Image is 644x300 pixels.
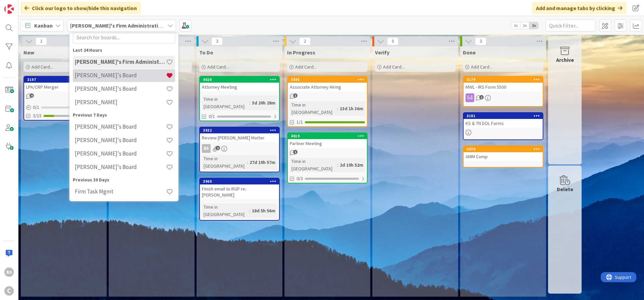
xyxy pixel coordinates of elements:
[202,95,249,110] div: Time in [GEOGRAPHIC_DATA]
[75,164,166,170] h4: [PERSON_NAME]'s Board
[293,150,298,154] span: 1
[73,112,175,119] div: Previous 7 Days
[211,37,223,45] span: 3
[338,105,365,112] div: 13d 1h 36m
[520,22,529,29] span: 2x
[200,127,279,133] div: 3932
[75,123,166,130] h4: [PERSON_NAME]'s Board
[337,161,338,169] span: :
[299,37,311,45] span: 2
[464,83,543,91] div: MWL - IRS Form 5500
[36,37,47,45] span: 1
[199,49,213,56] span: To Do
[216,146,220,150] span: 1
[287,76,368,127] a: 3935Associate Attorney HiringTime in [GEOGRAPHIC_DATA]:13d 1h 36m1/1
[200,83,279,91] div: Attorney Meeting
[202,155,247,170] div: Time in [GEOGRAPHIC_DATA]
[529,22,538,29] span: 3x
[290,101,337,116] div: Time in [GEOGRAPHIC_DATA]
[27,77,103,82] div: 3197
[479,95,484,99] span: 1
[293,93,298,98] span: 1
[200,184,279,199] div: Finish email to RGP re: [PERSON_NAME]
[297,175,303,182] span: 0/3
[463,49,476,56] span: Done
[288,77,367,83] div: 3935
[4,267,14,277] div: BS
[199,178,280,221] a: 3960Finish email to RGP re: [PERSON_NAME]Time in [GEOGRAPHIC_DATA]:18d 5h 56m
[75,150,166,157] h4: [PERSON_NAME]'s Board
[290,158,337,172] div: Time in [GEOGRAPHIC_DATA]
[24,103,103,112] div: 0/1
[73,47,175,54] div: Last 24 Hours
[287,132,368,183] a: 4019Partner MeetingTime in [GEOGRAPHIC_DATA]:2d 19h 52m0/3
[375,49,389,56] span: Verify
[291,134,367,138] div: 4019
[33,112,42,119] span: 3/15
[75,99,166,105] h4: [PERSON_NAME]
[73,31,175,43] input: Search for boards...
[199,127,280,172] a: 3932Review [PERSON_NAME] MatterBSTime in [GEOGRAPHIC_DATA]:27d 19h 57m
[75,85,166,92] h4: [PERSON_NAME]'s Board
[337,105,338,112] span: :
[464,113,543,119] div: 3181
[199,76,280,121] a: 4020Attorney MeetingTime in [GEOGRAPHIC_DATA]:3d 20h 28m0/1
[203,179,279,184] div: 3960
[464,146,543,161] div: 3970AMM Comp
[202,144,211,153] div: BS
[532,2,627,14] div: Add and manage tabs by clicking
[557,185,573,193] div: Delete
[288,77,367,91] div: 3935Associate Attorney Hiring
[464,77,543,83] div: 3179
[463,112,543,140] a: 3181KS & TN DOL Forms
[34,22,53,30] span: Kanban
[209,113,215,120] span: 0/1
[4,4,14,14] img: Visit kanbanzone.com
[248,159,277,166] div: 27d 19h 57m
[288,139,367,148] div: Partner Meeting
[297,119,303,126] span: 1/1
[464,119,543,128] div: KS & TN DOL Forms
[20,2,141,14] div: Click our logo to show/hide this navigation
[32,64,53,70] span: Add Card...
[203,77,279,82] div: 4020
[464,77,543,91] div: 3179MWL - IRS Form 5500
[475,37,486,45] span: 3
[383,64,405,70] span: Add Card...
[464,146,543,152] div: 3970
[24,77,103,91] div: 3197LPA/CRP Merger
[249,207,250,214] span: :
[467,147,543,152] div: 3970
[387,37,398,45] span: 0
[467,114,543,118] div: 3181
[30,93,34,98] span: 4
[291,77,367,82] div: 3935
[75,58,166,65] h4: [PERSON_NAME]'s Firm Administration Board
[556,56,574,64] div: Archive
[200,144,279,153] div: BS
[24,77,103,83] div: 3197
[287,49,315,56] span: In Progress
[464,113,543,128] div: 3181KS & TN DOL Forms
[23,49,34,56] span: New
[545,19,596,32] input: Quick Filter...
[463,145,543,168] a: 3970AMM Comp
[24,83,103,91] div: LPA/CRP Merger
[464,152,543,161] div: AMM Comp
[288,133,367,148] div: 4019Partner Meeting
[23,76,104,121] a: 3197LPA/CRP Merger0/13/15
[338,161,365,169] div: 2d 19h 52m
[200,178,279,184] div: 3960
[295,64,317,70] span: Add Card...
[249,99,250,106] span: :
[207,64,229,70] span: Add Card...
[250,99,277,106] div: 3d 20h 28m
[288,133,367,139] div: 4019
[511,22,520,29] span: 1x
[250,207,277,214] div: 18d 5h 56m
[200,178,279,199] div: 3960Finish email to RGP re: [PERSON_NAME]
[200,133,279,142] div: Review [PERSON_NAME] Matter
[471,64,492,70] span: Add Card...
[33,104,39,111] span: 0 / 1
[203,128,279,133] div: 3932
